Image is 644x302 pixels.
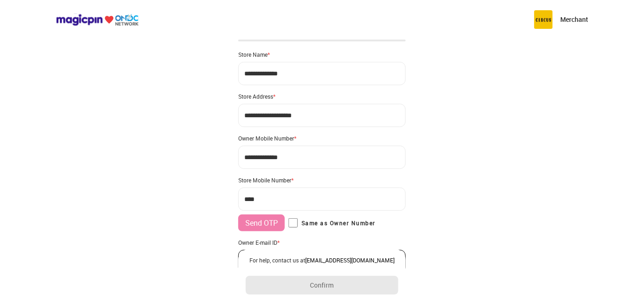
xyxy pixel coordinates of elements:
a: [EMAIL_ADDRESS][DOMAIN_NAME] [305,256,395,264]
p: Merchant [560,15,588,24]
button: Confirm [246,276,398,295]
div: Owner E-mail ID [238,239,406,246]
input: Same as Owner Number [288,218,298,228]
div: Store Mobile Number [238,176,406,184]
div: Store Name [238,51,406,58]
button: Send OTP [238,215,285,231]
label: Same as Owner Number [288,218,376,228]
img: ondc-logo-new-small.8a59708e.svg [56,13,139,26]
div: For help, contact us at [246,256,398,264]
div: Store Address [238,93,406,100]
img: circus.b677b59b.png [534,10,553,29]
div: Owner Mobile Number [238,134,406,142]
